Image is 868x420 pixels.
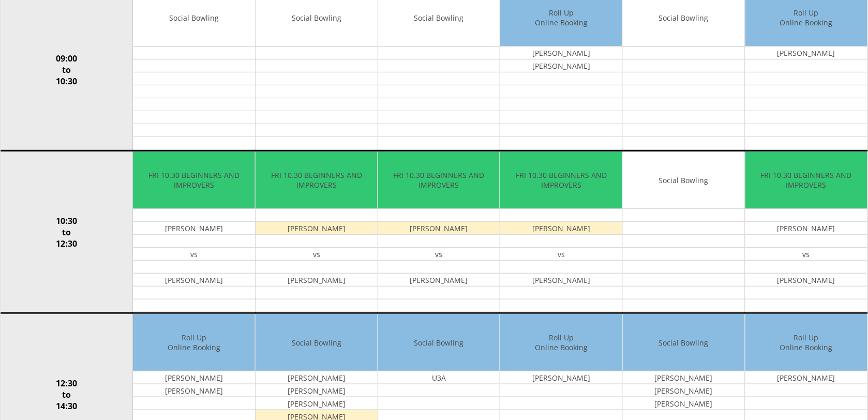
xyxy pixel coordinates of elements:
td: [PERSON_NAME] [133,384,255,397]
td: [PERSON_NAME] [745,222,867,235]
td: [PERSON_NAME] [378,222,500,235]
td: Social Bowling [378,314,500,371]
td: [PERSON_NAME] [133,274,255,287]
td: [PERSON_NAME] [623,384,745,397]
td: FRI 10.30 BEGINNERS AND IMPROVERS [500,152,622,209]
td: FRI 10.30 BEGINNERS AND IMPROVERS [745,152,867,209]
td: [PERSON_NAME] [256,371,378,384]
td: [PERSON_NAME] [500,274,622,287]
td: [PERSON_NAME] [500,222,622,235]
td: [PERSON_NAME] [745,274,867,287]
td: [PERSON_NAME] [623,371,745,384]
td: 10:30 to 12:30 [1,151,133,313]
td: U3A [378,371,500,384]
td: FRI 10.30 BEGINNERS AND IMPROVERS [133,152,255,209]
td: [PERSON_NAME] [378,274,500,287]
td: [PERSON_NAME] [745,47,867,59]
td: [PERSON_NAME] [500,47,622,59]
td: Social Bowling [256,314,378,371]
td: Roll Up Online Booking [500,314,622,371]
td: vs [500,248,622,261]
td: [PERSON_NAME] [256,222,378,235]
td: vs [133,248,255,261]
td: FRI 10.30 BEGINNERS AND IMPROVERS [378,152,500,209]
td: FRI 10.30 BEGINNERS AND IMPROVERS [256,152,378,209]
td: Social Bowling [623,152,745,209]
td: vs [378,248,500,261]
td: [PERSON_NAME] [623,397,745,410]
td: [PERSON_NAME] [133,222,255,235]
td: Social Bowling [623,314,745,371]
td: [PERSON_NAME] [745,371,867,384]
td: [PERSON_NAME] [256,274,378,287]
td: [PERSON_NAME] [500,371,622,384]
td: [PERSON_NAME] [256,397,378,410]
td: Roll Up Online Booking [133,314,255,371]
td: [PERSON_NAME] [133,371,255,384]
td: vs [745,248,867,261]
td: Roll Up Online Booking [745,314,867,371]
td: [PERSON_NAME] [500,59,622,72]
td: [PERSON_NAME] [256,384,378,397]
td: vs [256,248,378,261]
